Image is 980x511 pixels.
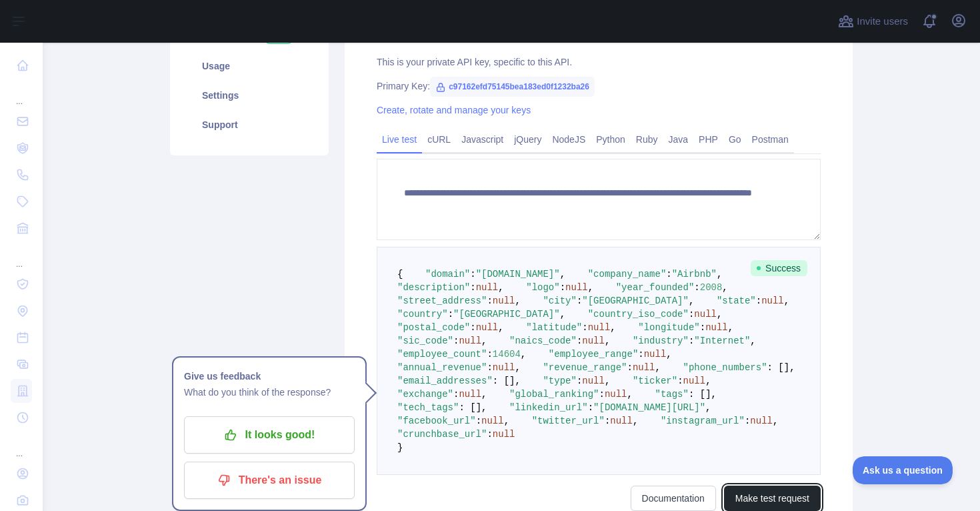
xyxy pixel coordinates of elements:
[498,322,503,333] span: ,
[638,322,699,333] span: "longitude"
[397,282,470,293] span: "description"
[582,322,587,333] span: :
[577,376,582,386] span: :
[577,336,582,346] span: :
[853,456,953,484] iframe: Toggle Customer Support
[588,269,667,280] span: "company_name"
[186,51,313,81] a: Usage
[11,432,32,459] div: ...
[397,322,470,333] span: "postal_code"
[11,243,32,270] div: ...
[724,486,821,511] button: Make test request
[700,322,705,333] span: :
[605,416,610,426] span: :
[493,349,521,360] span: 14604
[599,389,604,400] span: :
[717,269,722,280] span: ,
[476,282,499,293] span: null
[430,77,595,97] span: c97162efd75145bea183ed0f1232ba26
[633,362,655,373] span: null
[588,282,593,293] span: ,
[616,282,695,293] span: "year_founded"
[509,336,577,346] span: "naics_code"
[397,416,476,426] span: "facebook_url"
[543,362,627,373] span: "revenue_range"
[459,402,487,413] span: : [],
[717,309,722,320] span: ,
[481,416,504,426] span: null
[498,282,503,293] span: ,
[425,269,470,280] span: "domain"
[186,81,313,110] a: Settings
[397,269,403,280] span: {
[476,322,499,333] span: null
[633,336,689,346] span: "industry"
[476,416,481,426] span: :
[504,416,509,426] span: ,
[610,416,633,426] span: null
[677,376,683,386] span: :
[610,322,615,333] span: ,
[605,389,627,400] span: null
[631,129,663,150] a: Ruby
[672,269,717,280] span: "Airbnb"
[588,402,593,413] span: :
[751,260,807,276] span: Success
[588,322,611,333] span: null
[689,389,717,400] span: : [],
[543,376,576,386] span: "type"
[453,309,560,320] span: "[GEOGRAPHIC_DATA]"
[493,362,515,373] span: null
[591,129,631,150] a: Python
[767,362,795,373] span: : [],
[666,269,671,280] span: :
[694,336,750,346] span: "Internet"
[526,282,559,293] span: "logo"
[397,429,487,440] span: "crunchbase_url"
[565,282,588,293] span: null
[705,322,728,333] span: null
[397,362,487,373] span: "annual_revenue"
[487,296,492,306] span: :
[560,282,565,293] span: :
[560,269,565,280] span: ,
[694,309,717,320] span: null
[493,296,515,306] span: null
[756,296,761,306] span: :
[453,336,459,346] span: :
[689,309,694,320] span: :
[588,309,689,320] span: "country_iso_code"
[784,296,789,306] span: ,
[547,129,591,150] a: NodeJS
[509,389,599,400] span: "global_ranking"
[666,349,671,360] span: ,
[493,429,515,440] span: null
[593,402,705,413] span: "[DOMAIN_NAME][URL]"
[627,389,632,400] span: ,
[655,389,689,400] span: "tags"
[453,389,459,400] span: :
[582,336,605,346] span: null
[633,376,677,386] span: "ticker"
[509,402,588,413] span: "linkedin_url"
[470,269,475,280] span: :
[857,14,908,29] span: Invite users
[397,402,459,413] span: "tech_tags"
[773,416,778,426] span: ,
[470,322,475,333] span: :
[493,376,521,386] span: : [],
[582,296,689,306] span: "[GEOGRAPHIC_DATA]"
[723,129,747,150] a: Go
[683,376,706,386] span: null
[397,376,493,386] span: "email_addresses"
[633,416,638,426] span: ,
[515,296,520,306] span: ,
[532,416,605,426] span: "twitter_url"
[693,129,723,150] a: PHP
[638,349,643,360] span: :
[661,416,745,426] span: "instagram_url"
[481,389,487,400] span: ,
[456,129,509,150] a: Javascript
[549,349,638,360] span: "employee_range"
[560,309,565,320] span: ,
